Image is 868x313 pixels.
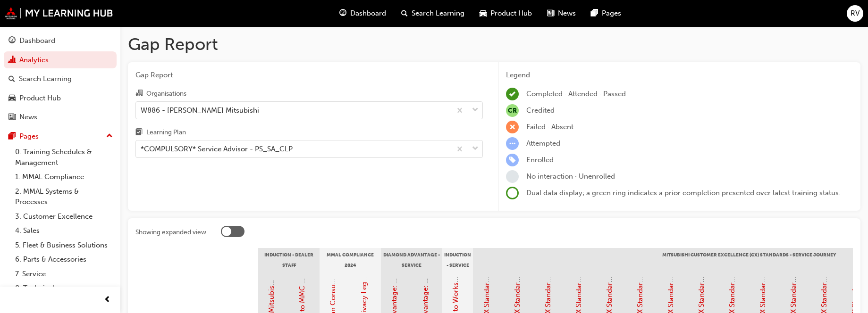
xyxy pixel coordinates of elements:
[11,252,117,267] a: 6. Parts & Accessories
[8,94,16,103] span: car-icon
[851,8,860,19] span: RV
[583,4,629,23] a: pages-iconPages
[4,30,117,128] button: DashboardAnalyticsSearch LearningProduct HubNews
[4,128,117,145] button: Pages
[128,34,860,55] h1: Gap Report
[11,281,117,296] a: 8. Technical
[19,112,37,123] div: News
[135,129,143,137] span: learningplan-icon
[19,35,55,46] div: Dashboard
[320,248,381,272] div: MMAL Compliance 2024
[19,131,39,142] div: Pages
[11,209,117,224] a: 3. Customer Excellence
[141,144,293,155] div: *COMPULSORY* Service Advisor - PS_SA_CLP
[4,32,117,49] a: Dashboard
[11,184,117,209] a: 2. MMAL Systems & Processes
[146,128,186,137] div: Learning Plan
[146,89,186,99] div: Organisations
[506,88,519,100] span: learningRecordVerb_COMPLETE-icon
[8,113,16,122] span: news-icon
[526,90,626,98] span: Completed · Attended · Passed
[11,170,117,184] a: 1. MMAL Compliance
[506,137,519,150] span: learningRecordVerb_ATTEMPT-icon
[401,8,408,19] span: search-icon
[19,93,61,104] div: Product Hub
[591,8,598,19] span: pages-icon
[5,7,113,19] img: mmal
[506,70,853,81] div: Legend
[11,267,117,281] a: 7. Service
[19,74,72,84] div: Search Learning
[526,123,573,131] span: Failed · Absent
[472,104,479,116] span: down-icon
[104,294,111,306] span: prev-icon
[135,228,206,237] div: Showing expanded view
[412,8,464,19] span: Search Learning
[480,8,487,19] span: car-icon
[8,37,16,45] span: guage-icon
[526,106,555,115] span: Credited
[258,248,320,272] div: Induction - Dealer Staff
[472,143,479,155] span: down-icon
[4,70,117,88] a: Search Learning
[135,70,483,81] span: Gap Report
[847,5,863,22] button: RV
[526,139,560,148] span: Attempted
[11,238,117,253] a: 5. Fleet & Business Solutions
[526,172,615,181] span: No interaction · Unenrolled
[558,8,576,19] span: News
[539,4,583,23] a: news-iconNews
[8,56,16,65] span: chart-icon
[472,4,539,23] a: car-iconProduct Hub
[350,8,386,19] span: Dashboard
[4,90,117,107] a: Product Hub
[4,51,117,69] a: Analytics
[11,223,117,238] a: 4. Sales
[506,104,519,117] span: null-icon
[8,132,16,141] span: pages-icon
[4,108,117,126] a: News
[506,154,519,166] span: learningRecordVerb_ENROLL-icon
[547,8,554,19] span: news-icon
[506,170,519,183] span: learningRecordVerb_NONE-icon
[11,145,117,170] a: 0. Training Schedules & Management
[339,8,346,19] span: guage-icon
[602,8,621,19] span: Pages
[141,105,259,115] div: W886 - [PERSON_NAME] Mitsubishi
[506,121,519,133] span: learningRecordVerb_FAIL-icon
[381,248,442,272] div: Diamond Advantage - Service
[332,4,394,23] a: guage-iconDashboard
[8,75,15,83] span: search-icon
[106,130,113,142] span: up-icon
[442,248,473,272] div: Induction - Service Advisor
[490,8,532,19] span: Product Hub
[526,156,554,164] span: Enrolled
[526,189,841,197] span: Dual data display; a green ring indicates a prior completion presented over latest training status.
[394,4,472,23] a: search-iconSearch Learning
[135,90,143,98] span: organisation-icon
